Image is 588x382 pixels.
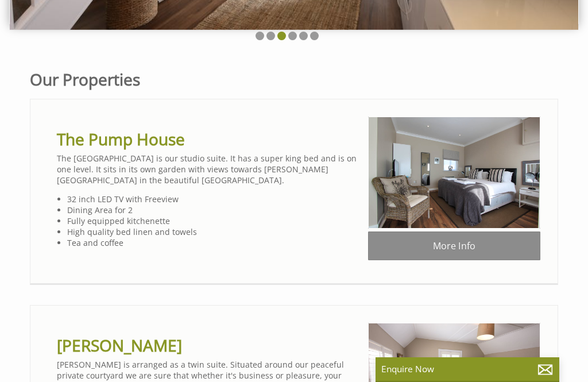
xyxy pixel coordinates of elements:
[30,68,373,90] h1: Our Properties
[368,231,540,260] a: More Info
[368,117,540,229] img: IMG_3752.original.JPG
[67,226,359,237] li: High quality bed linen and towels
[67,204,359,215] li: Dining Area for 2
[57,334,182,356] a: [PERSON_NAME]
[57,128,185,150] a: The Pump House
[67,194,359,204] li: 32 inch LED TV with Freeview
[67,215,359,226] li: Fully equipped kitchenette
[381,363,554,375] p: Enquire Now
[67,237,359,248] li: Tea and coffee
[57,153,359,186] p: The [GEOGRAPHIC_DATA] is our studio suite. It has a super king bed and is on one level. It sits i...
